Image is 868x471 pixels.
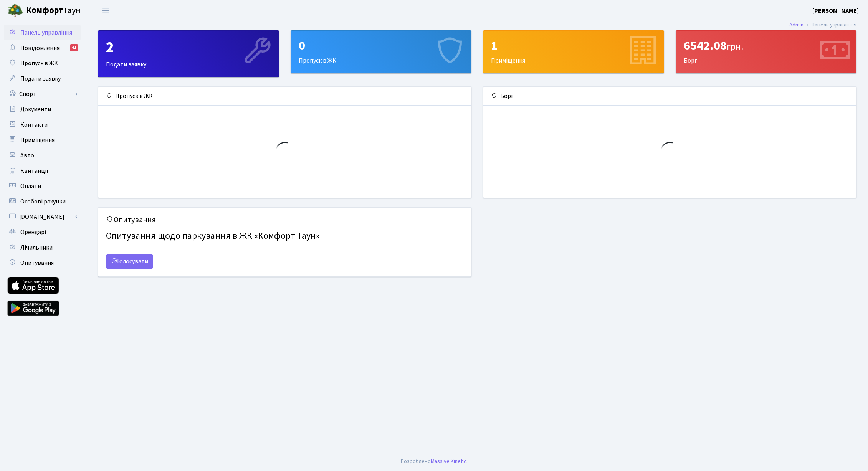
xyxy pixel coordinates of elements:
a: [PERSON_NAME] [812,6,859,15]
span: Лічильники [20,243,53,252]
span: Панель управління [20,28,72,37]
div: Борг [676,31,856,73]
a: Опитування [4,255,81,271]
a: Повідомлення41 [4,40,81,56]
a: Спорт [4,86,81,102]
div: Борг [483,87,856,106]
span: Квитанції [20,167,48,175]
a: 0Пропуск в ЖК [291,30,472,73]
nav: breadcrumb [778,17,868,33]
a: Панель управління [4,25,81,40]
div: Пропуск в ЖК [291,31,471,73]
span: Особові рахунки [20,197,66,206]
div: . [401,457,468,466]
div: 2 [106,38,271,57]
a: Орендарі [4,225,81,240]
span: Таун [26,4,81,17]
img: logo.png [8,3,23,18]
span: Повідомлення [20,44,60,52]
div: 0 [299,38,464,53]
a: Розроблено [401,457,431,465]
span: Контакти [20,121,48,129]
span: Пропуск в ЖК [20,59,58,68]
b: Комфорт [26,4,63,17]
div: 6542.08 [684,38,849,53]
h5: Опитування [106,215,463,225]
a: Голосувати [106,254,153,269]
span: Авто [20,151,34,160]
span: Подати заявку [20,74,61,83]
a: Лічильники [4,240,81,255]
span: грн. [727,40,743,53]
a: Massive Kinetic [431,457,466,465]
h4: Опитування щодо паркування в ЖК «Комфорт Таун» [106,228,463,245]
div: Приміщення [483,31,664,73]
li: Панель управління [804,21,856,29]
a: Оплати [4,178,81,194]
b: [PERSON_NAME] [812,7,859,15]
div: Подати заявку [98,31,279,77]
a: Особові рахунки [4,194,81,209]
a: [DOMAIN_NAME] [4,209,81,225]
a: Авто [4,148,81,163]
a: Приміщення [4,132,81,148]
span: Опитування [20,259,54,267]
span: Оплати [20,182,41,190]
div: 1 [491,38,656,53]
span: Приміщення [20,136,55,144]
div: Пропуск в ЖК [98,87,471,106]
a: Подати заявку [4,71,81,86]
span: Орендарі [20,228,46,236]
a: Admin [789,21,804,29]
span: Документи [20,105,51,114]
a: 1Приміщення [483,30,664,73]
a: Пропуск в ЖК [4,56,81,71]
a: Документи [4,102,81,117]
a: 2Подати заявку [98,30,279,77]
button: Переключити навігацію [96,4,115,17]
a: Контакти [4,117,81,132]
div: 41 [70,44,78,51]
a: Квитанції [4,163,81,178]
